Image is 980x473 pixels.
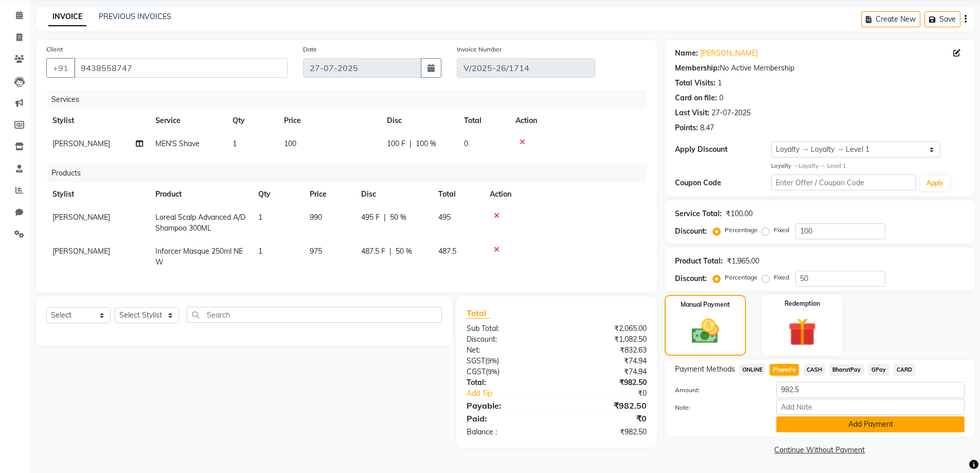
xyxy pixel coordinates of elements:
[467,308,490,319] span: Total
[459,323,557,334] div: Sub Total:
[438,213,451,222] span: 495
[675,93,717,103] div: Card on file:
[557,356,654,366] div: ₹74.94
[149,183,252,206] th: Product
[48,8,86,26] a: INVOICE
[355,183,432,206] th: Disc
[467,356,485,365] span: SGST
[700,122,714,133] div: 8.47
[675,256,723,267] div: Product Total:
[389,246,391,257] span: |
[894,364,916,376] span: CARD
[52,139,110,148] span: [PERSON_NAME]
[387,138,405,149] span: 100 F
[459,412,557,425] div: Paid:
[278,109,381,132] th: Price
[361,212,380,223] span: 495 F
[683,316,727,347] img: _cash.svg
[557,377,654,388] div: ₹982.50
[727,256,759,267] div: ₹1,965.00
[557,345,654,356] div: ₹832.63
[47,164,654,183] div: Products
[776,416,965,432] button: Add Payment
[258,213,262,222] span: 1
[776,382,965,398] input: Amount
[675,48,698,59] div: Name:
[675,78,716,89] div: Total Visits:
[557,399,654,412] div: ₹982.50
[861,11,920,27] button: Create New
[187,307,442,323] input: Search
[779,314,825,349] img: _gift.svg
[924,11,960,27] button: Save
[438,247,456,256] span: 487.5
[390,212,406,223] span: 50 %
[557,412,654,425] div: ₹0
[310,213,322,222] span: 990
[675,226,707,237] div: Discount:
[487,357,497,365] span: 9%
[46,183,149,206] th: Stylist
[770,364,799,376] span: PhonePe
[557,334,654,345] div: ₹1,082.50
[457,45,502,54] label: Invoice Number
[719,93,723,103] div: 0
[675,178,772,188] div: Coupon Code
[384,212,386,223] span: |
[509,109,647,132] th: Action
[459,388,573,399] a: Add Tip
[803,364,825,376] span: CASH
[675,144,772,155] div: Apply Discount
[681,300,730,309] label: Manual Payment
[52,213,110,222] span: [PERSON_NAME]
[667,403,769,412] label: Note:
[667,386,769,395] label: Amount:
[381,109,458,132] th: Disc
[233,139,237,148] span: 1
[573,388,654,399] div: ₹0
[771,174,916,190] input: Enter Offer / Coupon Code
[149,109,226,132] th: Service
[155,139,200,148] span: MEN'S Shave
[47,90,654,109] div: Services
[675,63,965,74] div: No Active Membership
[557,366,654,377] div: ₹74.94
[675,122,698,133] div: Points:
[488,367,497,376] span: 9%
[459,366,557,377] div: ( )
[700,48,758,59] a: [PERSON_NAME]
[739,364,766,376] span: ONLINE
[155,247,243,267] span: Inforcer Masque 250ml NEW
[557,427,654,437] div: ₹982.50
[459,356,557,366] div: ( )
[284,139,296,148] span: 100
[829,364,864,376] span: BharatPay
[459,345,557,356] div: Net:
[74,58,288,78] input: Search by Name/Mobile/Email/Code
[774,225,789,235] label: Fixed
[667,445,973,456] a: Continue Without Payment
[675,108,709,118] div: Last Visit:
[361,246,385,257] span: 487.5 F
[409,138,412,149] span: |
[432,183,484,206] th: Total
[252,183,304,206] th: Qty
[46,45,63,54] label: Client
[868,364,889,376] span: GPay
[785,299,820,308] label: Redemption
[771,162,965,170] div: Loyalty → Level 1
[459,427,557,437] div: Balance :
[416,138,436,149] span: 100 %
[467,367,486,376] span: CGST
[226,109,278,132] th: Qty
[675,208,722,219] div: Service Total:
[725,225,758,235] label: Percentage
[920,176,950,191] button: Apply
[396,246,412,257] span: 50 %
[711,108,751,118] div: 27-07-2025
[304,183,355,206] th: Price
[258,247,262,256] span: 1
[675,273,707,284] div: Discount:
[303,45,317,54] label: Date
[464,139,468,148] span: 0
